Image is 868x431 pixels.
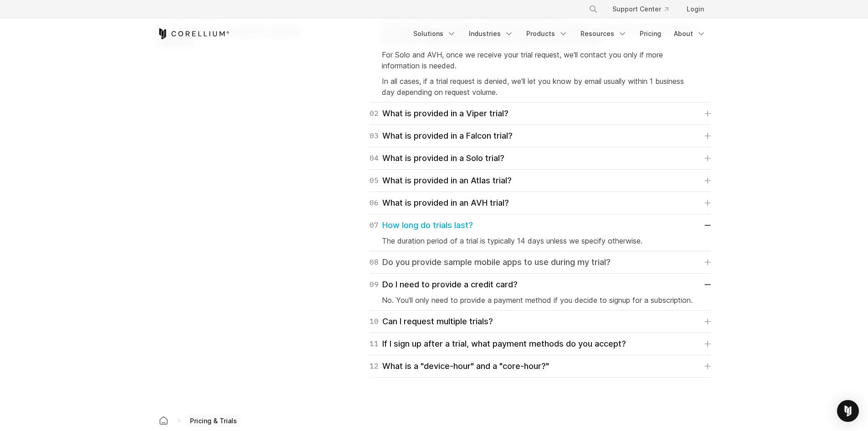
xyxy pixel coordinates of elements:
[370,130,513,142] div: What is provided in a Falcon trial?
[370,278,711,291] a: 09Do I need to provide a credit card?
[679,1,711,17] a: Login
[370,219,473,232] div: How long do trials last?
[408,26,462,42] a: Solutions
[370,174,512,187] div: What is provided in an Atlas trial?
[370,360,711,373] a: 12What is a "device-hour" and a "core-hour?"
[370,256,611,269] div: Do you provide sample mobile apps to use during my trial?
[155,414,172,427] a: Corellium home
[382,295,699,306] p: No. You'll only need to provide a payment method if you decide to signup for a subscription.
[370,197,379,209] span: 06
[578,1,711,17] div: Navigation Menu
[370,360,549,373] div: What is a "device-hour" and a "core-hour?"
[382,235,699,246] p: The duration period of a trial is typically 14 days unless we specify otherwise.
[370,219,379,232] span: 07
[370,152,504,165] div: What is provided in a Solo trial?
[370,152,711,165] a: 04What is provided in a Solo trial?
[370,107,508,120] div: What is provided in a Viper trial?
[370,315,711,328] a: 10Can I request multiple trials?
[521,26,573,42] a: Products
[370,360,379,373] span: 12
[370,256,711,269] a: 08Do you provide sample mobile apps to use during my trial?
[370,315,379,328] span: 10
[370,197,509,209] div: What is provided in an AVH trial?
[370,338,379,350] span: 11
[463,26,519,42] a: Industries
[370,174,711,187] a: 05What is provided in an Atlas trial?
[370,315,493,328] div: Can I request multiple trials?
[370,107,379,120] span: 02
[575,26,632,42] a: Resources
[408,26,711,42] div: Navigation Menu
[370,256,379,269] span: 08
[186,415,241,427] span: Pricing & Trials
[370,219,711,232] a: 07How long do trials last?
[585,1,601,17] button: Search
[634,26,667,42] a: Pricing
[382,50,663,70] span: For Solo and AVH, once we receive your trial request, we'll contact you only if more information ...
[370,174,379,187] span: 05
[370,197,711,209] a: 06What is provided in an AVH trial?
[370,278,379,291] span: 09
[370,338,711,350] a: 11If I sign up after a trial, what payment methods do you accept?
[370,278,518,291] div: Do I need to provide a credit card?
[370,130,379,142] span: 03
[370,152,379,165] span: 04
[605,1,676,17] a: Support Center
[370,107,711,120] a: 02What is provided in a Viper trial?
[370,338,626,350] div: If I sign up after a trial, what payment methods do you accept?
[370,130,711,142] a: 03What is provided in a Falcon trial?
[157,28,230,39] a: Corellium Home
[837,400,859,422] div: Open Intercom Messenger
[382,77,684,97] span: In all cases, if a trial request is denied, we'll let you know by email usually within 1 business...
[668,26,711,42] a: About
